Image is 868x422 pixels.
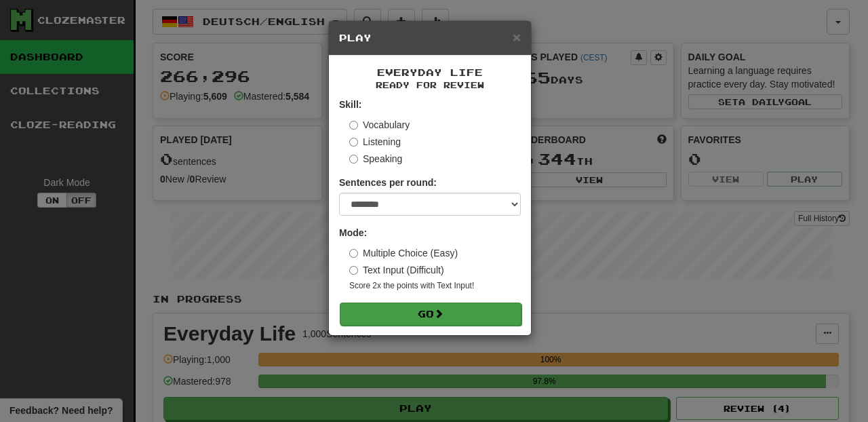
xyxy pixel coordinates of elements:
[349,152,402,166] label: Speaking
[349,135,401,149] label: Listening
[513,30,521,44] button: Close
[339,227,367,238] strong: Mode:
[339,31,521,45] h5: Play
[349,263,444,277] label: Text Input (Difficult)
[349,155,358,164] input: Speaking
[349,121,358,130] input: Vocabulary
[349,249,358,258] input: Multiple Choice (Easy)
[349,246,458,260] label: Multiple Choice (Easy)
[339,99,361,110] strong: Skill:
[349,118,410,132] label: Vocabulary
[349,266,358,275] input: Text Input (Difficult)
[340,303,521,326] button: Go
[349,138,358,147] input: Listening
[339,79,521,91] small: Ready for Review
[339,176,437,189] label: Sentences per round:
[513,29,521,45] span: ×
[349,280,521,292] small: Score 2x the points with Text Input !
[377,66,483,78] span: Everyday Life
